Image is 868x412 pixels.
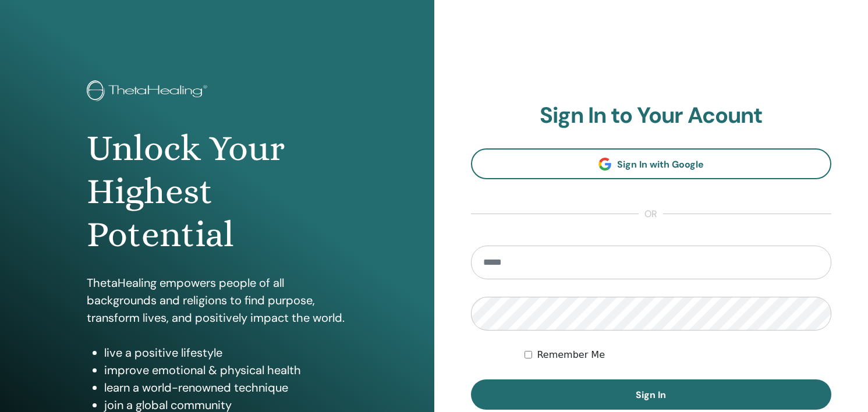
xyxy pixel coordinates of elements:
[525,348,831,362] div: Keep me authenticated indefinitely or until I manually logout
[87,274,347,326] p: ThetaHealing empowers people of all backgrounds and religions to find purpose, transform lives, a...
[471,379,832,410] button: Sign In
[87,127,347,257] h1: Unlock Your Highest Potential
[636,389,666,401] span: Sign In
[104,344,347,361] li: live a positive lifestyle
[617,158,704,171] span: Sign In with Google
[537,348,605,362] label: Remember Me
[639,207,663,221] span: or
[104,361,347,379] li: improve emotional & physical health
[471,148,832,179] a: Sign In with Google
[471,102,832,129] h2: Sign In to Your Acount
[104,379,347,396] li: learn a world-renowned technique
